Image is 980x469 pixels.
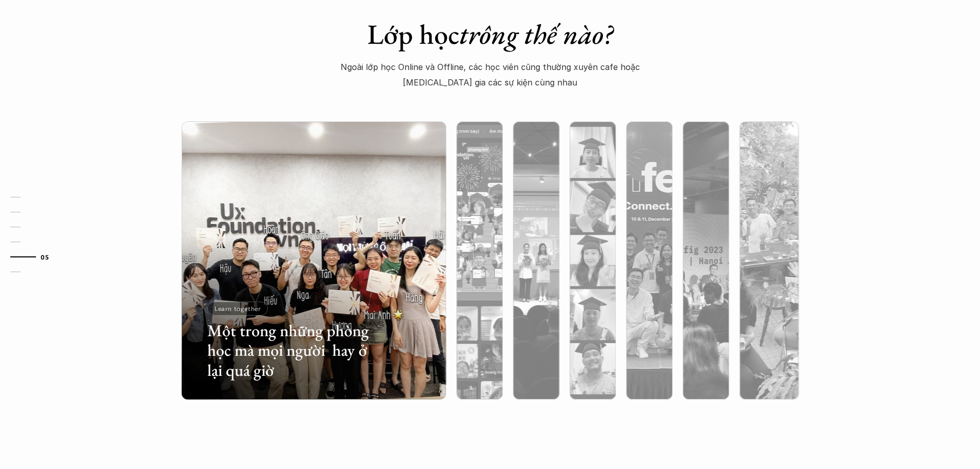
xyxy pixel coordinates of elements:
p: Learn together [215,305,261,312]
p: Ngoài lớp học Online và Offline, các học viên cũng thường xuyên cafe hoặc [MEDICAL_DATA] gia các ... [334,59,647,91]
h1: Lớp học [311,18,670,51]
strong: 05 [41,253,49,260]
em: trông thế nào? [459,16,613,52]
a: 05 [10,251,59,263]
h3: Một trong những phòng học mà mọi người hay ở lại quá giờ [207,321,373,380]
